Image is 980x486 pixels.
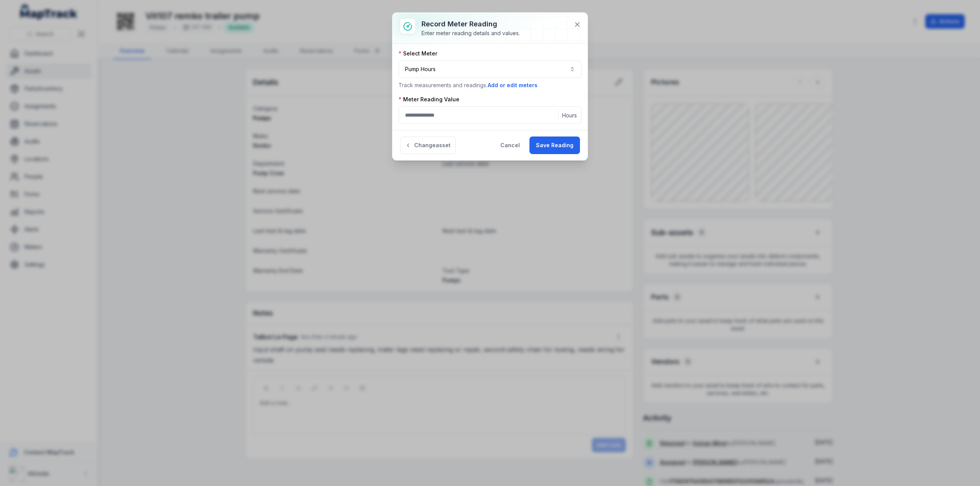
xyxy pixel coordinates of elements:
[421,19,520,29] h3: Record meter reading
[487,81,538,89] button: Add or edit meters
[494,137,526,154] button: Cancel
[399,96,459,103] label: Meter Reading Value
[399,50,437,57] label: Select Meter
[421,29,520,37] div: Enter meter reading details and values.
[529,137,580,154] button: Save Reading
[399,106,581,124] input: :r1g4:-form-item-label
[399,81,581,89] p: Track measurements and readings.
[399,60,581,78] button: Pump Hours
[400,137,456,154] button: Changeasset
